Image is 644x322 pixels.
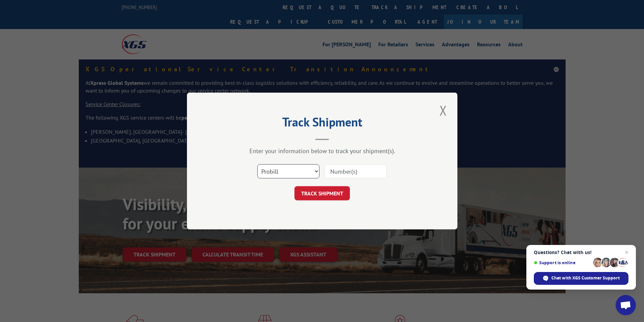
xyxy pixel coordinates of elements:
[437,101,449,120] button: Close modal
[221,147,424,155] div: Enter your information below to track your shipment(s).
[534,272,628,285] span: Chat with XGS Customer Support
[534,250,628,255] span: Questions? Chat with us!
[534,260,591,265] span: Support is online
[551,275,620,281] span: Chat with XGS Customer Support
[221,117,424,130] h2: Track Shipment
[616,295,636,315] a: Open chat
[325,164,387,178] input: Number(s)
[294,186,350,200] button: TRACK SHIPMENT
